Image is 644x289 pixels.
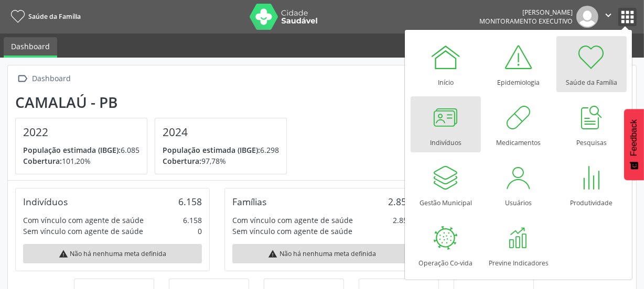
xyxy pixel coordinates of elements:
[576,6,598,28] img: img
[163,145,260,155] span: População estimada (IBGE):
[4,37,57,58] a: Dashboard
[23,226,143,237] div: Sem vínculo com agente de saúde
[163,144,279,155] p: 6.298
[15,94,294,111] div: Camalaú - PB
[388,196,412,207] div: 2.858
[23,145,121,155] span: População estimada (IBGE):
[232,196,266,207] div: Famílias
[23,215,144,226] div: Com vínculo com agente de saúde
[411,36,481,92] a: Início
[484,217,554,273] a: Previne Indicadores
[28,12,81,21] span: Saúde da Família
[59,249,68,259] i: warning
[178,196,202,207] div: 6.158
[411,157,481,213] a: Gestão Municipal
[411,217,481,273] a: Operação Co-vida
[23,244,202,263] div: Não há nenhuma meta definida
[624,109,644,180] button: Feedback - Mostrar pesquisa
[183,215,202,226] div: 6.158
[23,155,139,166] p: 101,20%
[15,71,30,86] i: 
[7,8,81,25] a: Saúde da Família
[23,126,139,139] h4: 2022
[484,157,554,213] a: Usuários
[484,36,554,92] a: Epidemiologia
[163,155,279,166] p: 97,78%
[15,71,73,86] a:  Dashboard
[479,8,573,17] div: [PERSON_NAME]
[556,36,627,92] a: Saúde da Família
[556,96,627,152] a: Pesquisas
[23,144,139,155] p: 6.085
[232,226,352,237] div: Sem vínculo com agente de saúde
[479,17,573,26] span: Monitoramento Executivo
[393,215,412,226] div: 2.858
[268,249,277,259] i: warning
[411,96,481,152] a: Indivíduos
[163,156,201,166] span: Cobertura:
[603,9,614,21] i: 
[163,126,279,139] h4: 2024
[23,156,62,166] span: Cobertura:
[618,8,637,26] button: apps
[629,119,639,156] span: Feedback
[23,196,68,207] div: Indivíduos
[30,71,73,86] div: Dashboard
[198,226,202,237] div: 0
[232,215,353,226] div: Com vínculo com agente de saúde
[484,96,554,152] a: Medicamentos
[598,6,618,28] button: 
[232,244,411,263] div: Não há nenhuma meta definida
[556,157,627,213] a: Produtividade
